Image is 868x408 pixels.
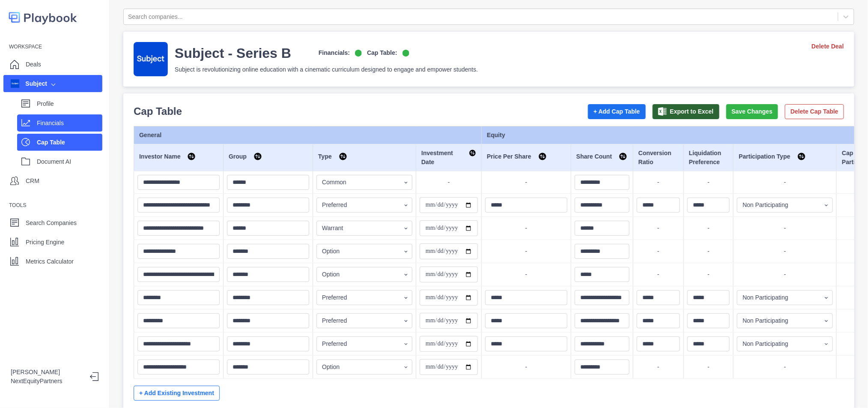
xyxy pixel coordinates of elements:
p: - [485,363,567,372]
p: Financials [37,119,102,128]
img: Sort [339,152,347,161]
p: - [737,247,833,256]
div: Type [318,152,411,163]
img: on-logo [403,50,409,57]
div: Liquidation Preference [689,149,728,167]
p: Cap Table [37,138,102,147]
button: Delete Cap Table [785,104,844,119]
p: Cap Table: [367,48,397,57]
p: - [637,363,680,372]
p: - [737,363,833,372]
img: Sort [254,152,262,161]
p: Financials: [319,48,350,57]
img: Sort [619,152,627,161]
p: Profile [37,99,102,108]
p: Search Companies [26,219,77,228]
p: Metrics Calculator [26,257,74,266]
div: Participation Type [739,152,831,163]
p: Subject is revolutionizing online education with a cinematic curriculum designed to engage and em... [175,65,478,74]
div: Conversion Ratio [638,149,678,167]
button: + Add Existing Investment [134,386,220,401]
img: Sort [538,152,547,161]
p: - [485,178,567,187]
p: Pricing Engine [26,238,64,247]
p: - [687,270,730,279]
img: logo-colored [9,9,77,26]
div: Share Count [576,152,628,163]
img: on-logo [355,50,362,57]
p: - [637,224,680,233]
div: Group [229,152,307,163]
p: - [420,178,478,187]
p: - [637,270,680,279]
img: Sort [187,152,196,161]
p: Cap Table [134,104,182,119]
p: - [687,363,730,372]
p: - [687,178,730,187]
div: Investment Date [421,149,476,167]
img: Sort [797,152,806,161]
p: - [637,247,680,256]
p: CRM [26,177,39,186]
h3: Subject - Series B [175,45,291,62]
img: Sort [469,149,476,157]
a: Delete Deal [812,42,844,51]
div: General [139,131,476,140]
button: + Add Cap Table [588,104,646,119]
img: company-logo [134,42,168,76]
button: Export to Excel [653,104,719,119]
p: - [737,224,833,233]
button: Save Changes [726,104,779,119]
p: Document AI [37,157,102,166]
p: - [485,247,567,256]
p: - [485,270,567,279]
p: - [737,270,833,279]
p: - [737,178,833,187]
div: Subject [11,79,47,88]
p: - [687,224,730,233]
p: - [637,178,680,187]
p: NextEquityPartners [11,377,83,386]
p: Deals [26,60,41,69]
p: - [485,224,567,233]
img: company image [11,79,19,88]
p: [PERSON_NAME] [11,368,83,377]
p: - [687,247,730,256]
div: Price Per Share [487,152,566,163]
div: Investor Name [139,152,218,163]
